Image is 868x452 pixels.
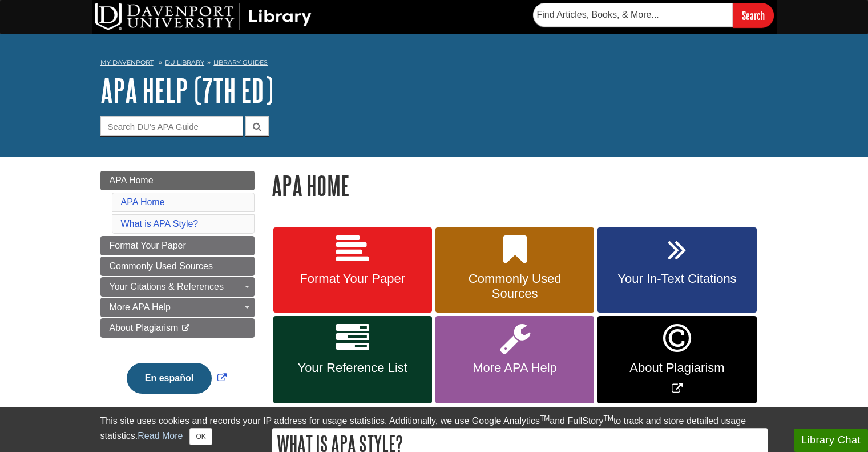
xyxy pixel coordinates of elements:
[138,431,183,441] a: Read More
[597,316,756,403] a: Link opens in new window
[533,3,733,27] input: Find Articles, Books, & More...
[121,197,165,207] a: APA Home
[110,261,213,271] span: Commonly Used Sources
[110,323,179,333] span: About Plagiarism
[444,361,586,375] span: More APA Help
[110,241,186,250] span: Format Your Paper
[282,361,423,375] span: Your Reference List
[606,271,748,286] span: Your In-Text Citations
[95,3,312,30] img: DU Library
[110,282,224,291] span: Your Citations & References
[100,277,255,297] a: Your Citations & References
[100,236,255,255] a: Format Your Paper
[273,227,432,313] a: Format Your Paper
[124,373,229,383] a: Link opens in new window
[597,227,756,313] a: Your In-Text Citations
[127,363,212,394] button: En español
[733,3,774,27] input: Search
[213,58,268,66] a: Library Guides
[189,428,212,445] button: Close
[606,361,748,375] span: About Plagiarism
[273,316,432,403] a: Your Reference List
[100,257,255,276] a: Commonly Used Sources
[100,298,255,317] a: More APA Help
[110,175,154,185] span: APA Home
[110,302,171,312] span: More APA Help
[533,3,774,27] form: Searches DU Library's articles, books, and more
[272,171,768,200] h1: APA Home
[121,219,199,229] a: What is APA Style?
[100,171,255,190] a: APA Home
[444,271,586,301] span: Commonly Used Sources
[282,271,423,286] span: Format Your Paper
[100,55,768,73] nav: breadcrumb
[100,58,154,67] a: My Davenport
[165,58,204,66] a: DU Library
[100,116,243,136] input: Search DU's APA Guide
[435,316,594,403] a: More APA Help
[100,171,255,413] div: Guide Page Menu
[435,227,594,313] a: Commonly Used Sources
[181,325,191,332] i: This link opens in a new window
[100,73,273,108] a: APA Help (7th Ed)
[100,318,255,338] a: About Plagiarism
[794,429,868,452] button: Library Chat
